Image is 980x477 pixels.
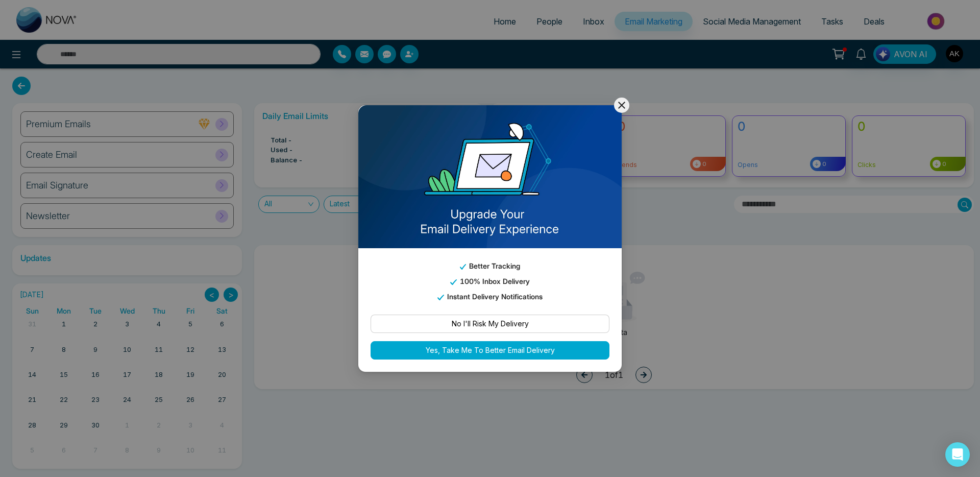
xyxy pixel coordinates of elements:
[371,291,609,302] p: Instant Delivery Notifications
[358,105,622,248] img: email_template_bg.png
[460,264,466,270] img: tick_email_template.svg
[450,279,456,285] img: tick_email_template.svg
[437,295,444,300] img: tick_email_template.svg
[945,442,970,467] div: Open Intercom Messenger
[371,260,609,272] p: Better Tracking
[371,276,609,287] p: 100% Inbox Delivery
[371,341,609,360] button: Yes, Take Me To Better Email Delivery
[371,315,609,333] button: No I'll Risk My Delivery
